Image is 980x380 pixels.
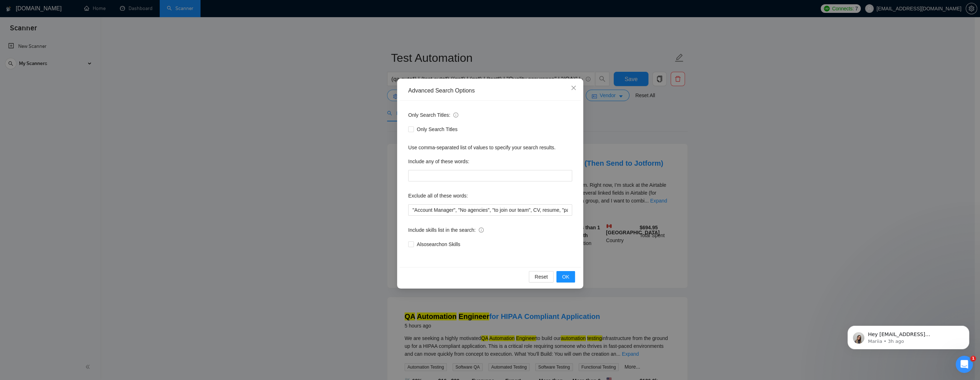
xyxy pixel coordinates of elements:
[556,271,575,282] button: OK
[479,227,484,232] span: info-circle
[562,273,569,281] span: OK
[414,240,463,248] span: Also search on Skills
[564,79,583,98] button: Close
[529,271,554,282] button: Reset
[571,85,576,91] span: close
[408,111,458,119] span: Only Search Titles:
[408,226,484,234] span: Include skills list in the search:
[956,356,973,373] iframe: Intercom live chat
[837,311,980,361] iframe: Intercom notifications message
[453,112,458,117] span: info-circle
[408,156,469,167] label: Include any of these words:
[31,21,123,119] span: Hey [EMAIL_ADDRESS][DOMAIN_NAME], Looks like your Upwork agency QA Fiction ran out of connects. W...
[970,356,976,361] span: 1
[408,144,572,151] div: Use comma-separated list of values to specify your search results.
[408,87,572,95] div: Advanced Search Options
[414,125,460,133] span: Only Search Titles
[408,190,468,201] label: Exclude all of these words:
[535,273,548,281] span: Reset
[31,27,124,34] p: Message from Mariia, sent 3h ago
